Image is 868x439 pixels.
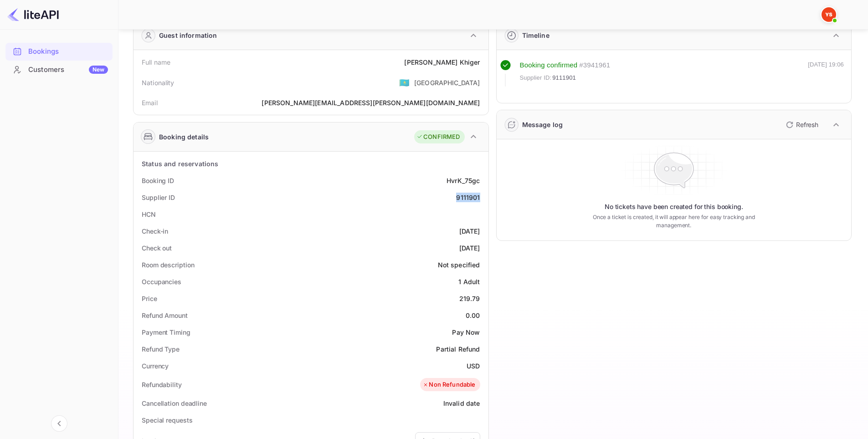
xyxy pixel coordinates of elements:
div: [DATE] 19:06 [808,60,844,87]
div: [PERSON_NAME] Khiger [404,57,480,67]
div: Bookings [28,46,108,57]
div: Payment Timing [142,327,190,337]
div: Price [142,294,157,303]
div: Supplier ID [142,193,175,202]
div: Invalid date [443,398,480,408]
img: Yandex Support [822,7,836,22]
div: CONFIRMED [416,133,460,142]
div: [DATE] [459,243,480,253]
div: Full name [142,57,170,67]
div: # 3941961 [579,60,610,71]
div: Refund Amount [142,311,188,320]
div: Email [142,98,158,107]
div: Partial Refund [436,344,480,354]
div: [PERSON_NAME][EMAIL_ADDRESS][PERSON_NAME][DOMAIN_NAME] [262,98,480,107]
span: Supplier ID: [520,73,552,82]
span: United States [399,74,410,91]
div: Booking details [159,132,209,142]
a: CustomersNew [5,61,113,78]
div: [GEOGRAPHIC_DATA] [414,78,480,87]
div: [DATE] [459,226,480,236]
div: Cancellation deadline [142,398,207,408]
button: Refresh [781,117,822,132]
div: Refund Type [142,344,180,354]
div: Non Refundable [422,380,475,389]
div: Message log [522,120,563,129]
div: Occupancies [142,277,181,286]
div: 219.79 [459,294,480,303]
p: Refresh [796,120,818,129]
img: LiteAPI logo [7,7,59,22]
span: 9111901 [552,73,576,82]
div: Booking ID [142,176,174,185]
div: Check-in [142,226,168,236]
div: Pay Now [452,327,480,337]
div: Currency [142,361,169,371]
a: Bookings [5,43,113,60]
div: Status and reservations [142,159,218,168]
div: Booking confirmed [520,60,578,71]
div: 1 Adult [458,277,480,286]
p: No tickets have been created for this booking. [605,202,743,211]
button: Collapse navigation [51,415,67,432]
div: CustomersNew [5,61,113,79]
div: Refundability [142,380,182,389]
div: Not specified [438,260,480,270]
div: New [89,66,108,74]
div: 0.00 [466,311,480,320]
p: Once a ticket is created, it will appear here for easy tracking and management. [578,213,769,230]
div: Check out [142,243,172,253]
div: HCN [142,209,156,219]
div: Room description [142,260,194,270]
div: Bookings [5,43,113,61]
div: 9111901 [456,193,480,202]
div: USD [467,361,480,371]
div: Nationality [142,78,175,87]
div: HvrK_75gc [447,176,480,185]
div: Guest information [159,31,217,40]
div: Customers [28,65,108,75]
div: Special requests [142,415,192,425]
div: Timeline [522,31,550,40]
